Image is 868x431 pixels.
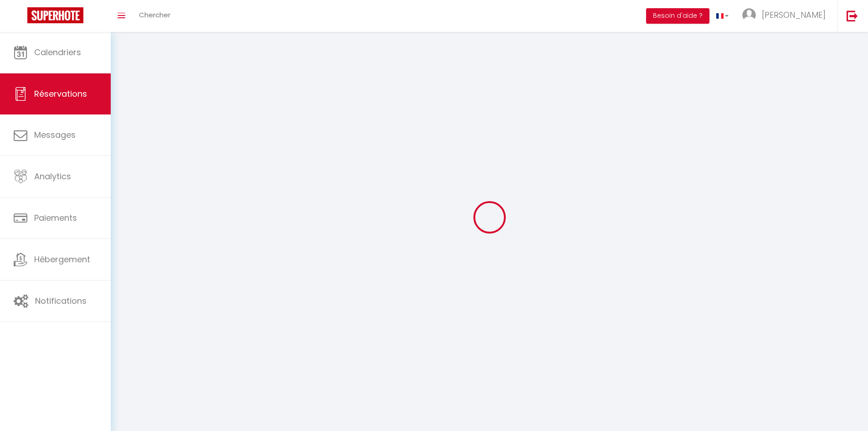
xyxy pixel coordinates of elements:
img: Super Booking [27,7,83,23]
span: Chercher [139,10,170,20]
img: ... [742,8,756,22]
span: [PERSON_NAME] [762,9,826,21]
span: Paiements [34,212,77,223]
span: Réservations [34,88,87,99]
img: logout [847,10,858,21]
span: Messages [34,129,76,140]
button: Ouvrir le widget de chat LiveChat [7,4,35,31]
span: Hébergement [34,254,90,265]
span: Calendriers [34,47,81,58]
span: Analytics [34,171,71,182]
span: Notifications [35,295,87,306]
button: Besoin d'aide ? [646,8,709,24]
